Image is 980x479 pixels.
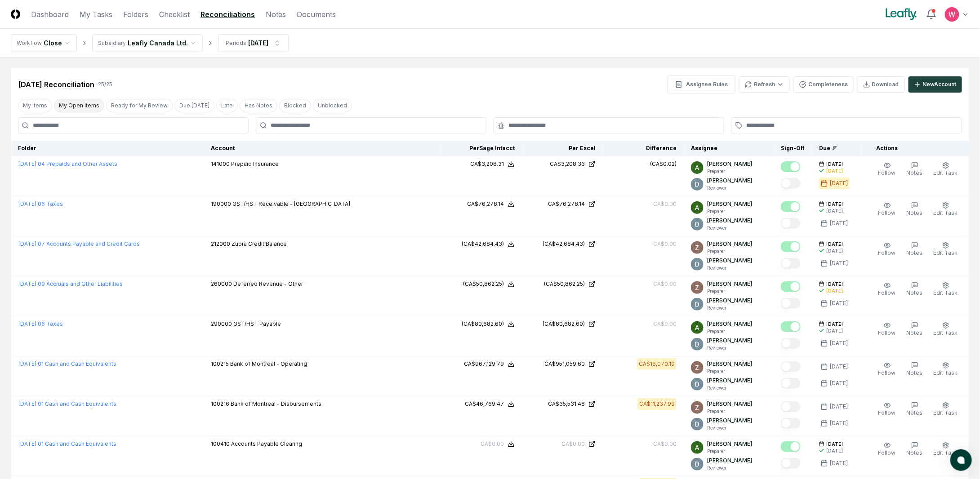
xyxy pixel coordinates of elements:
[707,257,752,265] p: [PERSON_NAME]
[226,39,246,47] div: Periods
[781,378,801,389] button: Mark complete
[934,409,958,416] span: Edit Task
[774,141,812,156] th: Sign-Off
[18,200,63,207] a: [DATE]:06 Taxes
[934,329,958,336] span: Edit Task
[826,328,843,334] div: [DATE]
[529,280,596,288] a: (CA$50,862.25)
[463,280,504,288] div: (CA$50,862.25)
[548,400,585,408] div: CA$35,531.48
[781,361,801,372] button: Mark complete
[857,76,905,93] button: Download
[781,441,801,452] button: Mark complete
[884,7,919,22] img: Leafly logo
[950,449,972,471] button: atlas-launcher
[200,9,255,20] a: Reconciliations
[98,80,112,89] div: 25 / 25
[211,360,229,367] span: 100215
[830,403,848,411] div: [DATE]
[932,400,960,419] button: Edit Task
[707,225,752,231] p: Reviewer
[707,440,752,448] p: [PERSON_NAME]
[932,280,960,299] button: Edit Task
[297,9,336,20] a: Documents
[462,240,515,248] button: (CA$42,684.43)
[830,299,848,307] div: [DATE]
[830,179,848,187] div: [DATE]
[18,79,94,90] div: [DATE] Reconciliation
[691,298,704,310] img: ACg8ocLeIi4Jlns6Fsr4lO0wQ1XJrFQvF4yUjbLrd1AsCAOmrfa1KQ=s96-c
[211,440,230,447] span: 100410
[945,7,959,22] img: ACg8ocIceHSWyQfagGvDoxhDyw_3B2kX-HJcUhl_gb0t8GGG-Ydwuw=s96-c
[907,169,923,176] span: Notes
[529,360,596,368] a: CA$951,059.60
[826,248,843,254] div: [DATE]
[826,201,843,208] span: [DATE]
[707,297,752,305] p: [PERSON_NAME]
[707,425,752,431] p: Reviewer
[544,360,585,368] div: CA$951,059.60
[707,408,752,415] p: Preparer
[781,298,801,309] button: Mark complete
[830,219,848,227] div: [DATE]
[707,368,752,375] p: Preparer
[653,240,677,248] div: CA$0.00
[707,177,752,185] p: [PERSON_NAME]
[707,208,752,215] p: Preparer
[691,441,704,454] img: ACg8ocKKg2129bkBZaX4SAoUQtxLaQ4j-f2PQjMuak4pDCyzCI-IvA=s96-c
[826,448,843,454] div: [DATE]
[465,400,515,408] button: CA$46,769.47
[529,240,596,248] a: (CA$42,684.43)
[781,161,801,172] button: Mark complete
[691,281,704,294] img: ACg8ocKnDsamp5-SE65NkOhq35AnOBarAXdzXQ03o9g231ijNgHgyA=s96-c
[544,280,585,288] div: (CA$50,862.25)
[826,241,843,248] span: [DATE]
[826,161,843,168] span: [DATE]
[707,320,752,328] p: [PERSON_NAME]
[232,240,287,247] span: Zuora Credit Balance
[18,360,38,367] span: [DATE] :
[781,458,801,469] button: Mark complete
[481,440,504,448] div: CA$0.00
[653,280,677,288] div: CA$0.00
[707,360,752,368] p: [PERSON_NAME]
[18,400,38,407] span: [DATE] :
[18,440,38,447] span: [DATE] :
[691,401,704,414] img: ACg8ocKnDsamp5-SE65NkOhq35AnOBarAXdzXQ03o9g231ijNgHgyA=s96-c
[464,360,515,368] button: CA$967,129.79
[707,337,752,345] p: [PERSON_NAME]
[470,160,515,168] button: CA$3,208.31
[211,320,232,327] span: 290000
[231,160,279,167] span: Prepaid Insurance
[18,160,38,167] span: [DATE] :
[462,320,504,328] div: (CA$80,682.60)
[830,379,848,387] div: [DATE]
[934,449,958,456] span: Edit Task
[934,169,958,176] span: Edit Task
[691,338,704,350] img: ACg8ocLeIi4Jlns6Fsr4lO0wQ1XJrFQvF4yUjbLrd1AsCAOmrfa1KQ=s96-c
[934,209,958,216] span: Edit Task
[826,281,843,288] span: [DATE]
[639,360,675,368] div: CA$16,070.19
[313,99,352,112] button: Unblocked
[691,241,704,254] img: ACg8ocKnDsamp5-SE65NkOhq35AnOBarAXdzXQ03o9g231ijNgHgyA=s96-c
[529,400,596,408] a: CA$35,531.48
[907,249,923,256] span: Notes
[529,200,596,208] a: CA$76,278.14
[826,208,843,214] div: [DATE]
[869,144,962,152] div: Actions
[216,99,238,112] button: Late
[707,168,752,175] p: Preparer
[18,99,52,112] button: My Items
[232,200,350,207] span: GST/HST Receivable - [GEOGRAPHIC_DATA]
[878,329,896,336] span: Follow
[932,320,960,339] button: Edit Task
[781,321,801,332] button: Mark complete
[877,440,898,459] button: Follow
[653,320,677,328] div: CA$0.00
[878,209,896,216] span: Follow
[653,200,677,208] div: CA$0.00
[465,400,504,408] div: CA$46,769.47
[905,400,925,419] button: Notes
[691,178,704,191] img: ACg8ocLeIi4Jlns6Fsr4lO0wQ1XJrFQvF4yUjbLrd1AsCAOmrfa1KQ=s96-c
